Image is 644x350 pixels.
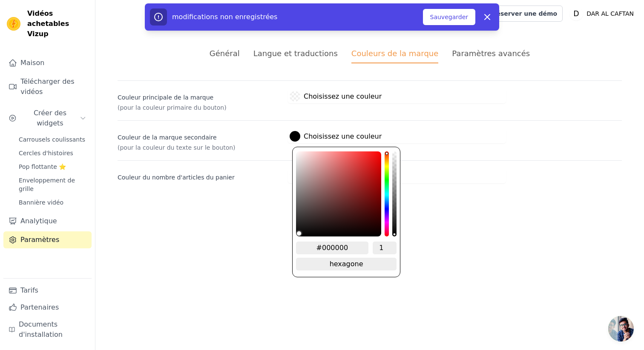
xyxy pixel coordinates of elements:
font: Couleurs de la marque [351,49,439,58]
font: (pour la couleur primaire du bouton) [118,104,227,111]
font: Bannière vidéo [19,199,63,206]
font: Partenaires [20,303,59,311]
font: Télécharger des vidéos [20,77,74,96]
a: Analytique [3,213,92,230]
font: Couleur du nombre d'articles du panier [118,174,235,181]
button: Choisissez une couleur sélecteur de couleurs [288,89,383,103]
a: Carrousels coulissants [14,134,92,145]
a: Télécharger des vidéos [3,73,92,100]
font: Cercles d'histoires [19,150,73,157]
button: Choisissez une couleur sélecteur de couleurs [288,169,383,183]
a: Paramètres [3,231,92,248]
a: Partenaires [3,299,92,316]
font: Carrousels coulissants [19,136,85,143]
button: Sauvegarder [423,9,475,25]
a: Tarifs [3,282,92,299]
button: Choisissez une couleur sélecteur de couleurs [288,129,383,143]
a: Cercles d'histoires [14,147,92,159]
font: Couleur de la marque secondaire [118,134,217,141]
div: canal de teinte [385,151,389,236]
font: Sauvegarder [430,14,468,20]
div: canal de saturation [297,231,380,236]
a: Enveloppement de grille [14,174,92,195]
font: Paramètres avancés [452,49,530,58]
font: Couleur principale de la marque [118,94,213,101]
a: Maison [3,54,92,71]
font: Langue et traductions [253,49,338,58]
div: Ouvrir le chat [608,316,634,341]
font: Choisissez une couleur [304,132,382,140]
a: Pop flottante ⭐ [14,161,92,173]
font: Créer des widgets [34,109,66,127]
a: Bannière vidéo [14,196,92,208]
font: (pour la couleur du texte sur le bouton) [118,144,236,151]
a: Documents d'installation [3,316,92,343]
font: Tarifs [20,286,38,294]
font: Pop flottante ⭐ [19,163,66,170]
input: couleur hexadécimale [296,242,368,254]
div: canal de luminosité [297,152,301,236]
font: Choisissez une couleur [304,92,382,100]
font: Paramètres [20,236,59,244]
font: modifications non enregistrées [172,13,277,21]
div: canal alpha [392,151,397,236]
font: Documents d'installation [19,320,63,339]
font: Maison [20,59,44,67]
input: canal alpha [373,242,397,254]
font: Enveloppement de grille [19,177,75,192]
button: Créer des widgets [3,105,92,132]
div: sélecteur de couleurs [292,147,400,277]
font: Analytique [20,217,57,225]
font: Général [210,49,240,58]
